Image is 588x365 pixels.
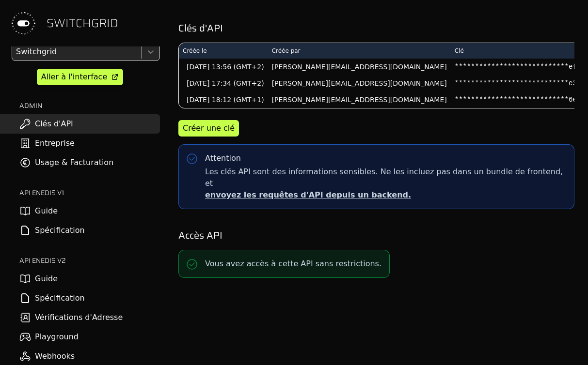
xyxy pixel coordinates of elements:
[268,91,451,108] td: [PERSON_NAME][EMAIL_ADDRESS][DOMAIN_NAME]
[268,43,451,59] th: Créée par
[178,21,574,35] h2: Clés d'API
[205,152,241,164] div: Attention
[179,91,268,108] td: [DATE] 18:12 (GMT+1)
[41,71,107,83] div: Aller à l'interface
[19,101,160,110] h2: ADMIN
[205,166,566,201] span: Les clés API sont des informations sensibles. Ne les incluez pas dans un bundle de frontend, et
[183,122,235,134] div: Créer une clé
[179,43,268,59] th: Créée le
[179,75,268,91] td: [DATE] 17:34 (GMT+2)
[178,120,239,137] button: Créer une clé
[19,256,160,265] h2: API ENEDIS v2
[205,189,566,201] p: envoyez les requêtes d'API depuis un backend.
[178,228,574,242] h2: Accès API
[19,188,160,198] h2: API ENEDIS v1
[205,258,381,270] p: Vous avez accès à cette API sans restrictions.
[179,59,268,75] td: [DATE] 13:56 (GMT+2)
[268,59,451,75] td: [PERSON_NAME][EMAIL_ADDRESS][DOMAIN_NAME]
[47,15,118,31] span: SWITCHGRID
[37,69,123,85] a: Aller à l'interface
[8,8,39,39] img: Switchgrid Logo
[268,75,451,91] td: [PERSON_NAME][EMAIL_ADDRESS][DOMAIN_NAME]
